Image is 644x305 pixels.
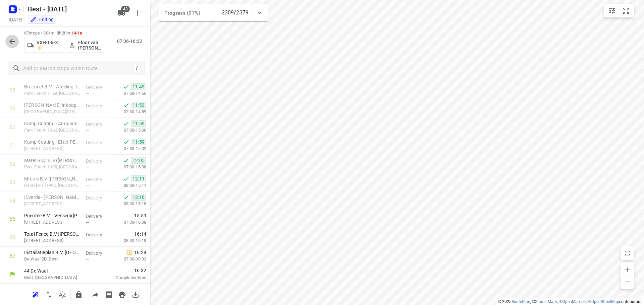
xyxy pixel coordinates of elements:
[159,4,268,21] div: Progress (97%)2309/2379
[113,201,146,207] p: 08:30-15:15
[86,250,111,256] p: Delivery
[113,127,146,134] p: 07:30-15:00
[24,157,80,164] p: Marel GDC B.V.(Twan van Eenbergen)
[24,274,94,281] p: Best, [GEOGRAPHIC_DATA]
[86,176,111,183] p: Delivery
[9,234,15,241] div: 66
[24,83,80,90] p: Brocacef B.V. - Afdeling Transport - Locatie Eindhoven(Lotje Swinkels)
[604,4,634,17] div: small contained button group
[24,231,80,237] p: Total Fence B.V.(Martine Raaijmakers)
[86,102,111,109] p: Delivery
[9,179,15,185] div: 63
[498,299,641,304] li: © 2025 , © , © © contributors
[24,182,80,189] p: Habraken 1199c, Veldhoven
[25,4,112,14] h5: Rename
[131,83,146,90] span: 11:49
[123,157,129,164] svg: Done
[24,102,80,108] p: Van der Valk Inkoop(Brechtje Verkaart)
[6,16,25,23] h5: Project date
[24,256,80,262] p: De Waal 2D, Best
[24,108,80,115] p: Park Forum 1204, Eindhoven
[113,237,146,244] p: 08:30-16:18
[131,157,146,164] span: 12:05
[512,299,530,304] a: Routetitan
[562,299,588,304] a: OpenMapTiles
[72,288,86,301] button: Lock route
[131,102,146,108] span: 11:53
[24,201,80,207] p: [STREET_ADDRESS]
[131,120,146,127] span: 11:59
[24,194,80,201] p: IDverde - Realisatie Veldhoven(Jolanda Goossens / Renate Veroude-Wilms / Christel de Lange(PCN))
[113,108,146,115] p: 07:30-14:59
[113,182,146,189] p: 08:30-15:11
[86,158,111,164] p: Delivery
[24,212,80,219] p: Pneutec B.V. - Vessem(Pascal Voets)
[86,139,111,146] p: Delivery
[123,120,129,127] svg: Done
[123,194,129,201] svg: Done
[86,165,89,170] span: —
[24,145,80,152] p: Park Forum 1304, Eindhoven
[86,231,111,238] p: Delivery
[37,40,61,51] p: VXH-06-X ⚡
[115,291,129,297] span: Print route
[71,30,82,35] span: 141u
[70,30,71,35] span: •
[24,30,106,36] p: 67 stops • 80km • 8h20m
[9,216,15,222] div: 65
[134,212,146,219] span: 15:59
[619,4,633,17] button: Fit zoom
[133,65,141,72] div: /
[129,291,142,297] span: Download route
[24,164,80,170] p: Park Forum 1305, Eindhoven
[86,146,89,151] span: —
[131,6,144,20] button: More
[123,139,129,145] svg: Done
[102,267,146,274] span: 16:32
[24,175,80,182] p: Mtools B.V.(Niels Thomasse)
[42,291,56,297] span: Reverse route
[66,38,106,53] button: Floor van [PERSON_NAME] (Best)
[86,183,89,188] span: —
[9,87,15,93] div: 58
[30,16,54,23] div: You are currently in edit mode.
[123,83,129,90] svg: Done
[9,142,15,149] div: 61
[123,175,129,182] svg: Done
[78,40,103,51] p: Floor van Donzel (Best)
[24,268,94,274] p: 44 De Waal
[123,102,129,108] svg: Done
[86,220,89,225] span: —
[86,91,89,96] span: —
[86,213,111,220] p: Delivery
[222,9,249,17] p: 2309/2379
[131,194,146,201] span: 12:16
[9,124,15,130] div: 60
[86,121,111,128] p: Delivery
[131,175,146,182] span: 12:11
[131,139,146,145] span: 11:59
[24,219,80,226] p: [STREET_ADDRESS]
[24,90,80,97] p: Park Forum 1129, Eindhoven
[113,90,146,97] p: 07:00-14:56
[605,4,619,17] button: Map settings
[86,238,89,243] span: —
[56,291,69,297] span: Sort by time window
[164,10,200,16] span: Progress (97%)
[89,291,102,297] span: Share route
[113,219,146,226] p: 07:30-16:08
[115,6,128,20] button: 43
[24,120,80,127] p: Kamp Coating - Anopanel ([PERSON_NAME])
[24,127,80,134] p: Park Forum 1302, Eindhoven
[117,38,145,45] p: 07:36-16:32
[86,202,89,207] span: —
[113,256,146,262] p: 07:00-09:32
[9,105,15,112] div: 59
[29,291,42,297] span: Reoptimize route
[9,198,15,204] div: 64
[24,249,80,256] p: Installatieplan B.V. [GEOGRAPHIC_DATA] ([PERSON_NAME])
[102,291,115,297] span: Print shipping labels
[113,164,146,170] p: 07:00-15:08
[9,161,15,167] div: 62
[134,231,146,237] span: 16:14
